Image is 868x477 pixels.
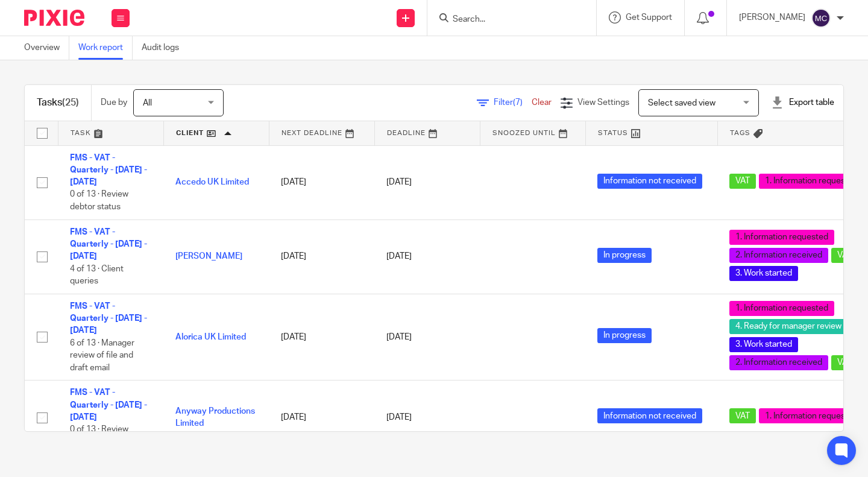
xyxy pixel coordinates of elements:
div: [DATE] [386,250,468,262]
td: [DATE] [269,145,374,220]
span: 2. Information received [729,248,828,263]
span: 6 of 13 · Manager review of file and draft email [70,339,134,372]
span: 3. Work started [729,266,798,281]
span: All [143,99,152,107]
span: 1. Information requested [759,174,864,189]
span: (7) [513,98,523,107]
a: [PERSON_NAME] [175,252,242,261]
span: Filter [494,98,532,107]
img: Pixie [24,10,84,26]
span: 0 of 13 · Review debtor status [70,191,128,212]
p: [PERSON_NAME] [739,11,805,24]
p: Due by [101,96,127,109]
span: Select saved view [648,99,715,107]
span: 1. Information requested [759,408,864,423]
td: [DATE] [269,220,374,294]
span: 1. Information requested [729,301,834,316]
a: Anyway Productions Limited [175,407,255,428]
a: Alorica UK Limited [175,333,246,341]
a: FMS - VAT - Quarterly - [DATE] - [DATE] [70,154,147,187]
div: [DATE] [386,411,468,423]
span: 1. Information requested [729,230,834,245]
a: FMS - VAT - Quarterly - [DATE] - [DATE] [70,302,147,335]
span: 4 of 13 · Client queries [70,265,124,286]
span: In progress [597,248,652,263]
span: 2. Information received [729,355,828,370]
span: Information not received [597,174,702,189]
span: VAT [729,174,756,189]
span: In progress [597,328,652,343]
span: (25) [62,98,79,107]
div: [DATE] [386,176,468,188]
span: VAT [831,248,858,263]
span: 3. Work started [729,337,798,352]
span: Get Support [626,13,672,22]
a: FMS - VAT - Quarterly - [DATE] - [DATE] [70,228,147,261]
a: Overview [24,36,69,60]
a: Work report [78,36,133,60]
h1: Tasks [37,96,79,109]
span: View Settings [577,98,629,107]
span: Information not received [597,408,702,423]
span: 0 of 13 · Review debtor status [70,426,128,447]
a: Audit logs [142,36,188,60]
a: Clear [532,98,552,107]
span: VAT [729,408,756,423]
div: Export table [771,96,834,109]
input: Search [451,14,560,25]
a: Accedo UK Limited [175,178,249,186]
a: FMS - VAT - Quarterly - [DATE] - [DATE] [70,388,147,422]
span: Tags [730,130,750,136]
td: [DATE] [269,294,374,381]
div: [DATE] [386,331,468,343]
img: svg%3E [811,8,831,28]
span: VAT [831,355,858,370]
span: 4. Ready for manager review [729,319,848,334]
td: [DATE] [269,381,374,455]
